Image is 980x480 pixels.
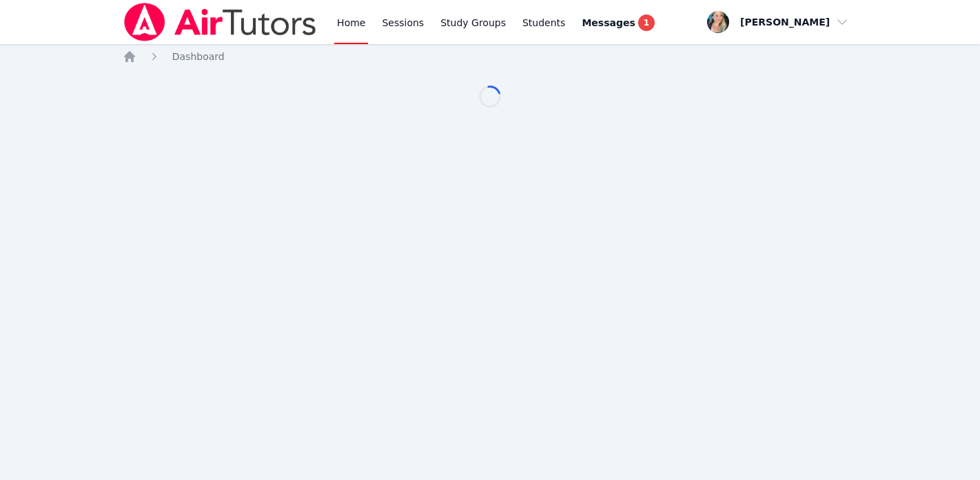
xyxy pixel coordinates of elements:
[172,50,225,63] a: Dashboard
[582,16,635,30] span: Messages
[172,51,225,62] span: Dashboard
[638,14,655,31] span: 1
[123,3,318,41] img: Air Tutors
[123,50,858,63] nav: Breadcrumb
